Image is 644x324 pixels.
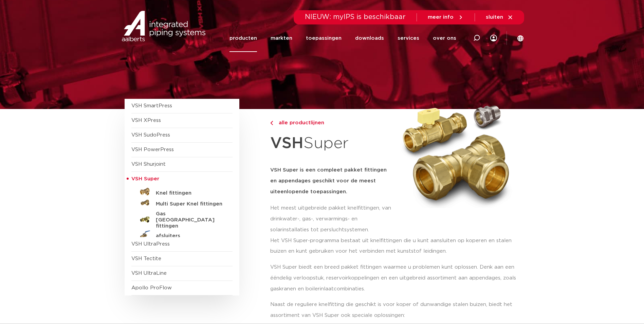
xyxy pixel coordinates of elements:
[305,14,406,20] span: NIEUW: myIPS is beschikbaar
[306,24,342,52] a: toepassingen
[490,24,497,52] div: my IPS
[131,241,170,247] a: VSH UltraPress
[433,24,456,52] a: over ons
[131,147,174,152] a: VSH PowerPress
[156,233,223,239] h5: afsluiters
[428,15,454,20] span: meer info
[270,203,393,235] p: Het meest uitgebreide pakket knelfittingen, van drinkwater-, gas-, verwarmings- en solarinstallat...
[270,299,520,321] p: Naast de reguliere knelfitting die geschikt is voor koper of dunwandige stalen buizen, biedt het ...
[131,285,172,290] a: Apollo ProFlow
[131,186,233,197] a: Knel fittingen
[271,24,292,52] a: markten
[270,130,393,157] h1: Super
[131,208,233,229] a: Gas [GEOGRAPHIC_DATA] fittingen
[156,211,223,229] h5: Gas [GEOGRAPHIC_DATA] fittingen
[486,14,513,20] a: sluiten
[131,132,170,138] a: VSH SudoPress
[270,165,393,197] h5: VSH Super is een compleet pakket fittingen en appendages geschikt voor de meest uiteenlopende toe...
[131,229,233,240] a: afsluiters
[229,24,456,52] nav: Menu
[270,121,273,125] img: chevron-right.svg
[270,262,520,294] p: VSH Super biedt een breed pakket fittingen waarmee u problemen kunt oplossen. Denk aan een ééndel...
[270,119,393,127] a: alle productlijnen
[270,136,303,151] strong: VSH
[486,15,503,20] span: sluiten
[131,162,166,167] a: VSH Shurjoint
[131,118,161,123] a: VSH XPress
[156,190,223,196] h5: Knel fittingen
[131,271,167,276] a: VSH UltraLine
[355,24,384,52] a: downloads
[275,120,324,125] span: alle productlijnen
[229,24,257,52] a: producten
[428,14,464,20] a: meer info
[131,197,233,208] a: Multi Super Knel fittingen
[398,24,419,52] a: services
[131,103,172,108] a: VSH SmartPress
[156,201,223,207] h5: Multi Super Knel fittingen
[270,235,520,257] p: Het VSH Super-programma bestaat uit knelfittingen die u kunt aansluiten op koperen en stalen buiz...
[131,256,161,261] a: VSH Tectite
[131,176,159,181] span: VSH Super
